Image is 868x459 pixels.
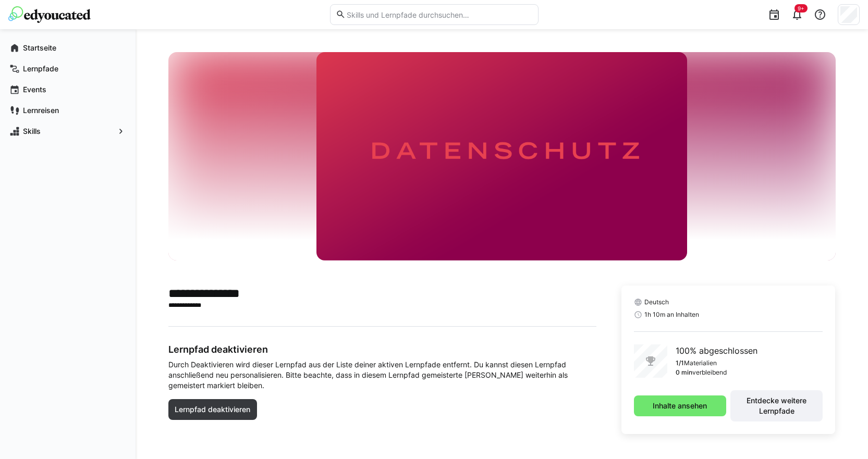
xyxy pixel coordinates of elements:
span: Deutsch [644,298,669,306]
span: Lernpfad deaktivieren [173,404,252,415]
span: 1h 10m an Inhalten [644,311,699,319]
span: Inhalte ansehen [651,401,708,411]
p: 1/1 [676,359,684,367]
button: Inhalte ansehen [634,395,726,416]
input: Skills und Lernpfade durchsuchen… [346,10,532,19]
p: 100% abgeschlossen [676,344,757,357]
button: Entdecke weitere Lernpfade [730,390,823,421]
p: 0 min [676,368,692,377]
span: Durch Deaktivieren wird dieser Lernpfad aus der Liste deiner aktiven Lernpfade entfernt. Du kanns... [168,359,596,391]
h3: Lernpfad deaktivieren [168,343,596,355]
p: verbleibend [692,368,727,377]
p: Materialien [684,359,717,367]
span: Entdecke weitere Lernpfade [736,395,817,416]
button: Lernpfad deaktivieren [168,399,258,420]
span: 9+ [798,5,804,11]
